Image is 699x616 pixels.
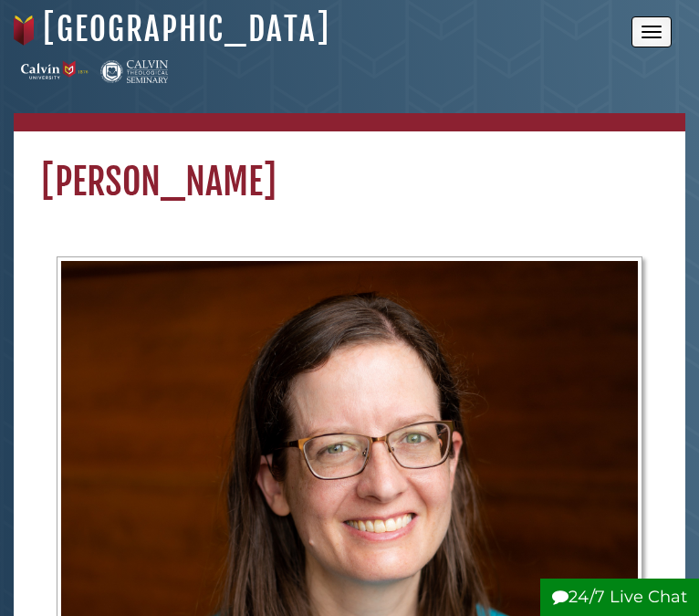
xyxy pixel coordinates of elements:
[631,16,672,47] button: Open the menu
[14,113,685,131] nav: breadcrumb
[100,60,168,83] img: Calvin Theological Seminary
[43,9,330,49] a: [GEOGRAPHIC_DATA]
[540,579,699,616] button: 24/7 Live Chat
[14,131,685,204] h1: [PERSON_NAME]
